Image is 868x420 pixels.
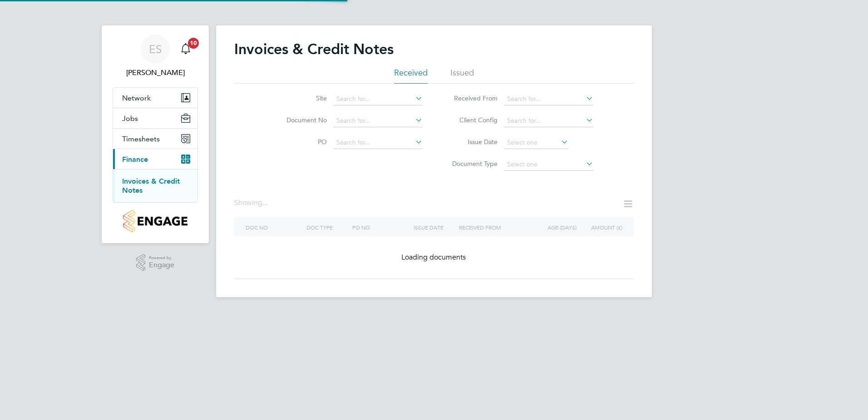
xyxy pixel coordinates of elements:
[113,88,197,108] button: Network
[113,129,197,149] button: Timesheets
[177,35,195,64] a: 10
[275,94,327,102] label: Site
[504,115,593,127] input: Search for...
[113,210,198,232] a: Go to home page
[113,169,197,202] div: Finance
[333,115,423,127] input: Search for...
[445,138,498,146] label: Issue Date
[275,116,327,124] label: Document No
[149,43,162,55] span: ES
[149,261,174,269] span: Engage
[122,114,138,123] span: Jobs
[113,67,198,78] span: Erika Soennecken
[394,67,428,84] li: Received
[445,160,498,168] label: Document Type
[275,138,327,146] label: PO
[234,40,394,58] h2: Invoices & Credit Notes
[136,254,175,271] a: Powered byEngage
[102,25,209,243] nav: Main navigation
[445,94,498,102] label: Received From
[122,94,151,102] span: Network
[113,108,197,128] button: Jobs
[262,198,268,207] span: ...
[504,158,593,171] input: Select one
[188,38,199,49] span: 10
[333,136,423,149] input: Search for...
[123,210,187,232] img: countryside-properties-logo-retina.png
[113,35,198,78] a: ES[PERSON_NAME]
[333,93,423,105] input: Search for...
[445,116,498,124] label: Client Config
[504,136,568,149] input: Select one
[234,198,270,208] div: Showing
[504,93,593,105] input: Search for...
[450,67,474,84] li: Issued
[113,149,197,169] button: Finance
[122,177,180,195] a: Invoices & Credit Notes
[122,155,148,164] span: Finance
[149,254,174,262] span: Powered by
[122,135,160,143] span: Timesheets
